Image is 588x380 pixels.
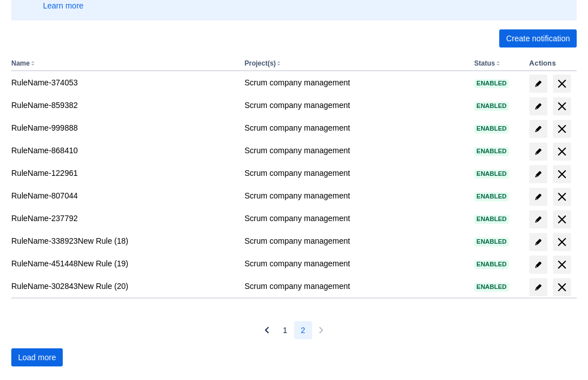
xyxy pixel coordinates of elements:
[474,80,509,87] span: Enabled
[244,100,465,111] div: Scrum company management
[11,145,235,156] div: RuleName-868410
[555,213,569,226] span: delete
[11,190,235,201] div: RuleName-807044
[276,321,294,339] button: Page 1
[555,145,569,158] span: delete
[244,145,465,156] div: Scrum company management
[534,215,543,224] span: edit
[534,124,543,133] span: edit
[11,77,235,88] div: RuleName-374053
[11,280,235,292] div: RuleName-302843New Rule (20)
[244,77,465,88] div: Scrum company management
[11,167,235,179] div: RuleName-122961
[11,100,235,111] div: RuleName-859382
[474,284,509,290] span: Enabled
[244,213,465,224] div: Scrum company management
[534,147,543,156] span: edit
[11,348,63,366] button: Load more
[534,237,543,247] span: edit
[312,321,330,339] button: Next
[474,59,495,67] button: Status
[534,170,543,179] span: edit
[294,321,312,339] button: Page 2
[258,321,330,339] nav: Pagination
[555,190,569,204] span: delete
[244,235,465,247] div: Scrum company management
[11,213,235,224] div: RuleName-237792
[555,122,569,136] span: delete
[474,148,509,154] span: Enabled
[555,100,569,113] span: delete
[534,79,543,88] span: edit
[499,29,577,47] button: Create notification
[11,122,235,133] div: RuleName-999888
[474,171,509,177] span: Enabled
[11,235,235,247] div: RuleName-338923New Rule (18)
[555,235,569,249] span: delete
[283,321,287,339] span: 1
[244,122,465,133] div: Scrum company management
[301,321,305,339] span: 2
[11,59,30,67] button: Name
[525,57,577,71] th: Actions
[244,167,465,179] div: Scrum company management
[555,77,569,90] span: delete
[534,192,543,201] span: edit
[474,126,509,132] span: Enabled
[244,280,465,292] div: Scrum company management
[474,239,509,245] span: Enabled
[11,258,235,269] div: RuleName-451448New Rule (19)
[555,167,569,181] span: delete
[244,59,275,67] button: Project(s)
[534,102,543,111] span: edit
[555,258,569,271] span: delete
[534,260,543,269] span: edit
[555,280,569,294] span: delete
[244,190,465,201] div: Scrum company management
[506,29,570,47] span: Create notification
[474,103,509,109] span: Enabled
[474,216,509,222] span: Enabled
[534,283,543,292] span: edit
[474,193,509,200] span: Enabled
[474,261,509,267] span: Enabled
[244,258,465,269] div: Scrum company management
[258,321,276,339] button: Previous
[18,348,56,366] span: Load more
